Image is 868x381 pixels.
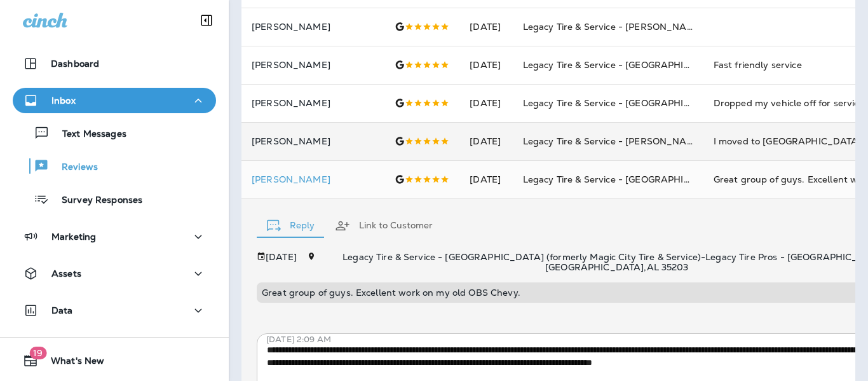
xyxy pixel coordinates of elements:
p: Reviews [49,162,98,174]
p: Inbox [51,95,76,106]
p: [PERSON_NAME] [252,174,374,184]
p: [PERSON_NAME] [252,136,374,146]
p: Assets [51,268,81,279]
p: [PERSON_NAME] [252,98,374,108]
button: Marketing [13,224,216,249]
p: [PERSON_NAME] [252,60,374,70]
p: [DATE] [266,252,297,272]
span: What's New [38,356,104,371]
td: [DATE] [459,8,513,46]
button: 19What's New [13,348,216,373]
p: [PERSON_NAME] [252,22,374,32]
button: Data [13,298,216,323]
button: Dashboard [13,51,216,76]
span: Legacy Tire & Service - [PERSON_NAME] (formerly Chelsea Tire Pros) [523,21,829,32]
p: Text Messages [50,128,126,141]
td: [DATE] [459,84,513,122]
p: Dashboard [51,59,99,69]
td: [DATE] [459,46,513,84]
button: Text Messages [13,120,216,146]
button: Collapse Sidebar [189,8,224,33]
td: [DATE] [459,160,513,198]
td: [DATE] [459,122,513,160]
div: Click to view Customer Drawer [252,174,374,184]
span: 19 [29,347,46,359]
button: Reply [257,203,325,249]
button: Survey Responses [13,186,216,212]
p: Data [51,305,73,315]
button: Assets [13,261,216,286]
button: Reviews [13,153,216,179]
span: Legacy Tire & Service - [PERSON_NAME] (formerly Chelsea Tire Pros) [523,135,829,147]
button: Inbox [13,88,216,113]
button: Link to Customer [325,203,443,249]
p: Survey Responses [49,195,142,207]
p: Marketing [51,232,96,242]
